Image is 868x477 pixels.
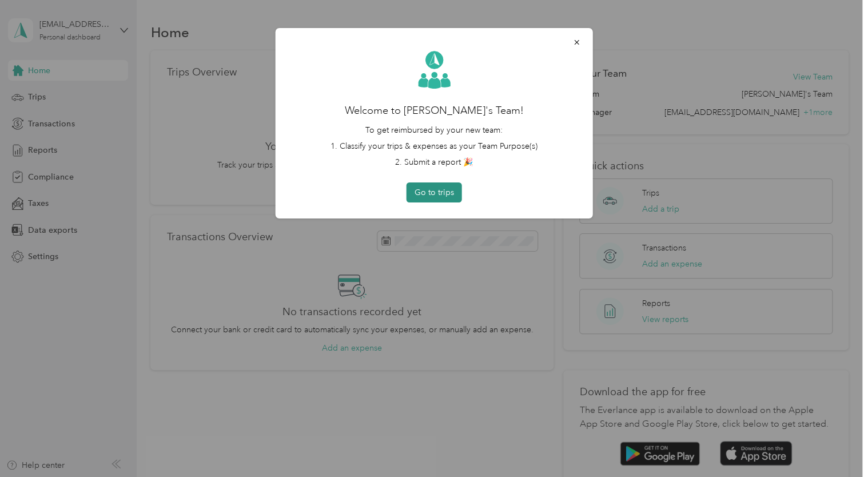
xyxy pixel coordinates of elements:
li: 2. Submit a report 🎉 [292,156,577,168]
button: Go to trips [407,182,462,202]
p: To get reimbursed by your new team: [292,124,577,136]
li: 1. Classify your trips & expenses as your Team Purpose(s) [292,140,577,152]
h2: Welcome to [PERSON_NAME]'s Team! [292,103,577,118]
iframe: Everlance-gr Chat Button Frame [804,413,868,477]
